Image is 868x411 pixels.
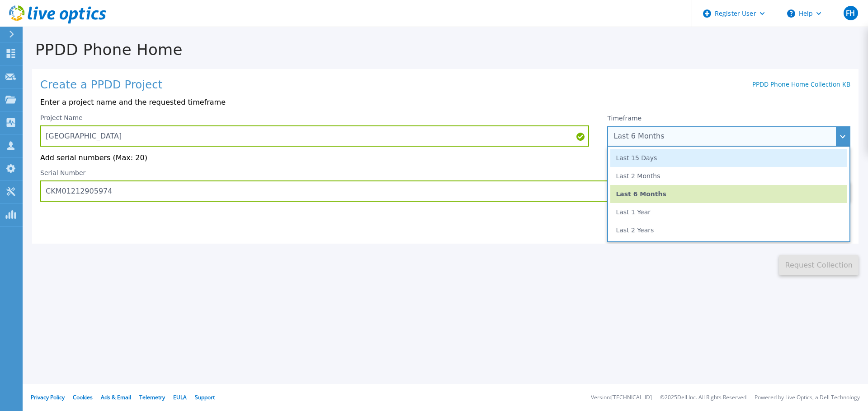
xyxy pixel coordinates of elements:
[40,125,589,147] input: Enter Project Name
[40,98,850,106] p: Enter a project name and the requested timeframe
[755,395,860,401] li: Powered by Live Optics, a Dell Technology
[610,149,847,167] li: Last 15 Days
[610,221,847,239] li: Last 2 Years
[139,393,165,401] a: Telemetry
[101,393,131,401] a: Ads & Email
[40,115,83,121] label: Project Name
[591,395,652,401] li: Version: [TECHNICAL_ID]
[610,185,847,203] li: Last 6 Months
[40,154,850,162] p: Add serial numbers (Max: 20)
[23,41,868,59] h1: PPDD Phone Home
[195,393,215,401] a: Support
[73,393,93,401] a: Cookies
[40,170,85,176] label: Serial Number
[752,80,850,88] a: PPDD Phone Home Collection KB
[610,167,847,185] li: Last 2 Months
[660,395,746,401] li: © 2025 Dell Inc. All Rights Reserved
[40,180,756,202] input: Enter Serial Number
[779,255,859,275] button: Request Collection
[613,132,834,140] div: Last 6 Months
[31,393,65,401] a: Privacy Policy
[607,115,642,122] label: Timeframe
[40,79,162,92] h1: Create a PPDD Project
[610,203,847,221] li: Last 1 Year
[846,9,855,17] span: FH
[173,393,187,401] a: EULA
